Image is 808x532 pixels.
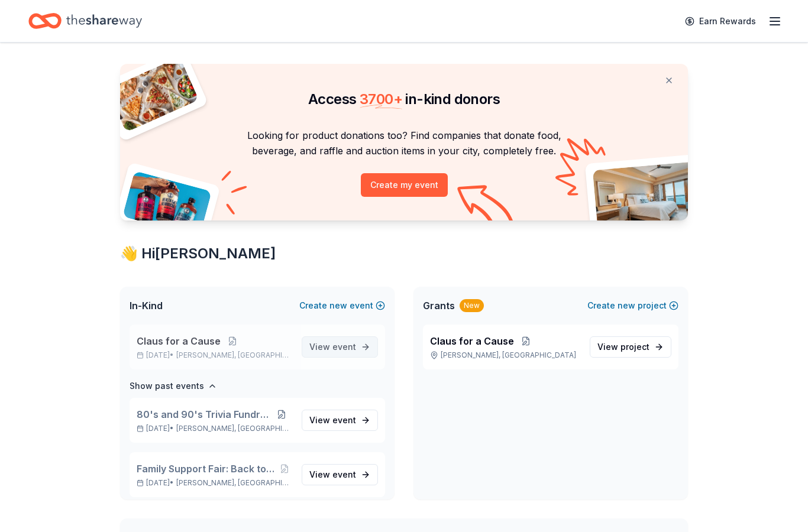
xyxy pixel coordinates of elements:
[302,464,378,485] a: View event
[130,299,163,313] span: In-Kind
[618,299,635,313] span: new
[460,299,484,312] div: New
[332,415,356,425] span: event
[137,407,271,421] span: 80's and 90's Trivia Fundraiser
[176,351,292,360] span: [PERSON_NAME], [GEOGRAPHIC_DATA]
[302,410,378,431] a: View event
[329,299,347,313] span: new
[120,244,688,263] div: 👋 Hi [PERSON_NAME]
[309,468,356,482] span: View
[597,340,649,354] span: View
[309,340,356,354] span: View
[430,351,580,360] p: [PERSON_NAME], [GEOGRAPHIC_DATA]
[430,334,514,348] span: Claus for a Cause
[457,185,516,229] img: Curvy arrow
[309,413,356,427] span: View
[134,128,674,159] p: Looking for product donations too? Find companies that donate food, beverage, and raffle and auct...
[423,299,455,313] span: Grants
[361,173,448,197] button: Create my event
[299,299,385,313] button: Createnewevent
[107,57,199,132] img: Pizza
[302,336,378,358] a: View event
[137,478,292,488] p: [DATE] •
[130,379,217,393] button: Show past events
[620,342,649,352] span: project
[360,90,402,108] span: 3700 +
[590,336,671,358] a: View project
[332,469,356,479] span: event
[137,351,292,360] p: [DATE] •
[130,379,204,393] h4: Show past events
[587,299,678,313] button: Createnewproject
[176,424,292,433] span: [PERSON_NAME], [GEOGRAPHIC_DATA]
[308,90,500,108] span: Access in-kind donors
[176,478,292,488] span: [PERSON_NAME], [GEOGRAPHIC_DATA]
[28,7,142,35] a: Home
[332,342,356,352] span: event
[137,424,292,433] p: [DATE] •
[137,462,277,476] span: Family Support Fair: Back to Play Birthday Fun!
[137,334,221,348] span: Claus for a Cause
[678,11,763,32] a: Earn Rewards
